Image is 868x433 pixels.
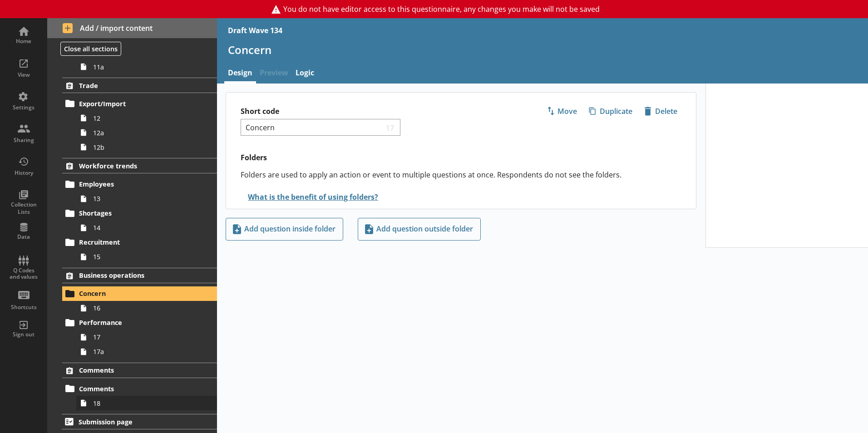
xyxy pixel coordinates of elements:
[79,384,190,393] span: Comments
[93,304,194,312] span: 16
[47,158,217,264] li: Workforce trendsEmployees13Shortages14Recruitment15
[62,177,217,192] a: Employees
[62,315,217,330] a: Performance
[226,218,343,241] button: Add question inside folder
[62,286,217,301] a: Concern
[47,363,217,410] li: CommentsComments18
[79,180,190,188] span: Employees
[93,63,194,71] span: 11a
[79,271,190,280] span: Business operations
[66,235,217,264] li: Recruitment15
[542,103,581,119] button: Move
[585,104,636,118] span: Duplicate
[8,304,39,311] div: Shortcuts
[79,238,190,246] span: Recruitment
[62,268,217,283] a: Business operations
[79,289,190,298] span: Concern
[8,201,39,215] div: Collection Lists
[47,78,217,154] li: TradeExport/Import1212a12b
[241,153,681,162] h2: Folders
[8,71,39,79] div: View
[93,252,194,261] span: 15
[62,158,217,173] a: Workforce trends
[79,318,190,327] span: Performance
[60,42,121,56] button: Close all sections
[76,396,217,410] a: 18
[292,64,318,84] a: Logic
[230,222,339,236] span: Add question inside folder
[66,206,217,235] li: Shortages14
[93,223,194,232] span: 14
[8,233,39,241] div: Data
[66,381,217,410] li: Comments18
[76,344,217,359] a: 17a
[384,123,397,132] span: 17
[8,38,39,45] div: Home
[93,333,194,341] span: 17
[93,143,194,152] span: 12b
[66,315,217,359] li: Performance1717a
[224,64,256,84] a: Design
[62,206,217,221] a: Shortages
[93,399,194,408] span: 18
[47,18,217,38] button: Add / import content
[79,418,190,426] span: Submission page
[79,366,190,374] span: Comments
[256,64,292,84] span: Preview
[47,268,217,359] li: Business operationsConcern16Performance1717a
[8,137,39,144] div: Sharing
[62,381,217,396] a: Comments
[640,103,681,119] button: Delete
[8,331,39,338] div: Sign out
[93,114,194,123] span: 12
[76,330,217,344] a: 17
[63,23,202,33] span: Add / import content
[62,78,217,93] a: Trade
[79,81,190,90] span: Trade
[76,111,217,125] a: 12
[66,286,217,315] li: Concern16
[79,99,190,108] span: Export/Import
[8,104,39,111] div: Settings
[76,125,217,140] a: 12a
[241,189,380,205] button: What is the benefit of using folders?
[543,104,581,118] span: Move
[62,96,217,111] a: Export/Import
[79,162,190,170] span: Workforce trends
[76,301,217,315] a: 16
[358,218,481,241] button: Add question outside folder
[62,363,217,378] a: Comments
[641,104,681,118] span: Delete
[241,170,681,180] p: Folders are used to apply an action or event to multiple questions at once. Respondents do not se...
[8,169,39,177] div: History
[93,128,194,137] span: 12a
[76,221,217,235] a: 14
[66,177,217,206] li: Employees13
[228,43,857,57] h1: Concern
[8,267,39,280] div: Q Codes and values
[66,96,217,154] li: Export/Import1212a12b
[241,107,461,116] label: Short code
[228,25,282,35] div: Draft Wave 134
[76,250,217,264] a: 15
[62,235,217,250] a: Recruitment
[76,192,217,206] a: 13
[76,140,217,154] a: 12b
[93,347,194,356] span: 17a
[93,194,194,203] span: 13
[79,209,190,217] span: Shortages
[362,222,477,236] span: Add question outside folder
[76,59,217,74] a: 11a
[62,414,217,429] a: Submission page
[585,103,636,119] button: Duplicate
